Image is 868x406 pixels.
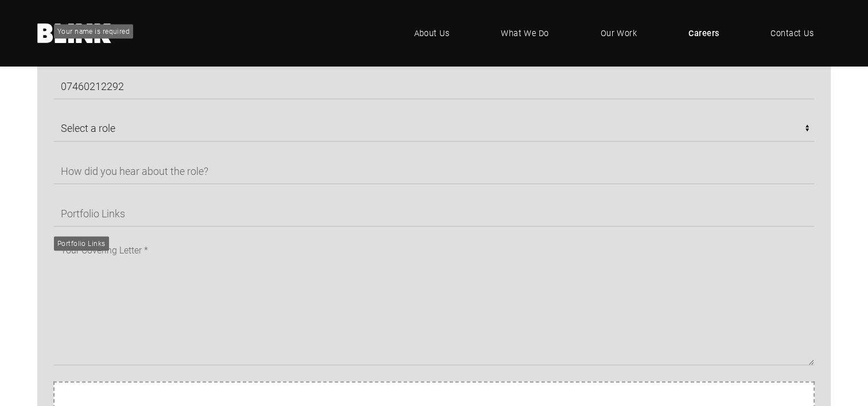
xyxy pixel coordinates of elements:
a: About Us [396,16,466,50]
a: Our Work [583,16,655,50]
span: Careers [688,27,719,40]
div: Your name is required [57,26,130,37]
a: What We Do [484,16,566,50]
a: Careers [671,16,736,50]
span: Our Work [601,27,637,40]
span: About Us [414,27,449,40]
span: Contact Us [770,27,813,40]
input: Portfolio Links [53,200,815,227]
input: How did you hear about the role? [53,158,815,184]
span: What We Do [501,27,549,40]
div: Portfolio Links [57,238,106,249]
input: Telephone Number * [53,73,815,99]
a: Contact Us [753,16,831,50]
a: Home [37,24,112,43]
